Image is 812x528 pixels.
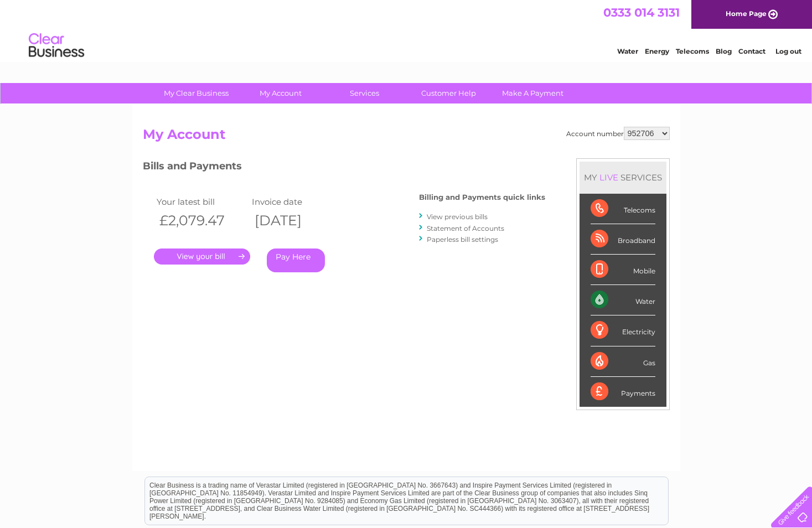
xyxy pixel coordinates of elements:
h2: My Account [143,127,670,148]
div: Broadband [591,224,655,255]
a: Energy [645,47,669,55]
a: Make A Payment [487,83,578,103]
a: Blog [716,47,732,55]
div: Payments [591,377,655,407]
a: My Account [235,83,326,103]
a: Water [617,47,638,55]
a: Paperless bill settings [427,235,498,244]
div: Water [591,285,655,315]
div: Electricity [591,315,655,346]
a: Log out [775,47,801,55]
a: . [154,249,250,265]
h4: Billing and Payments quick links [419,193,545,201]
div: Account number [566,127,670,140]
div: Mobile [591,255,655,285]
a: Telecoms [676,47,709,55]
a: Pay Here [267,249,325,272]
a: View previous bills [427,213,488,221]
div: LIVE [597,172,620,183]
div: Clear Business is a trading name of Verastar Limited (registered in [GEOGRAPHIC_DATA] No. 3667643... [145,6,668,54]
th: [DATE] [249,209,345,232]
a: My Clear Business [151,83,242,103]
a: Contact [738,47,766,55]
td: Your latest bill [154,194,250,209]
a: Customer Help [403,83,494,103]
div: Gas [591,346,655,377]
a: Statement of Accounts [427,224,504,232]
div: Telecoms [591,194,655,224]
img: logo.png [28,29,85,63]
a: 0333 014 3131 [603,6,680,19]
h3: Bills and Payments [143,158,545,178]
th: £2,079.47 [154,209,250,232]
a: Services [319,83,410,103]
td: Invoice date [249,194,345,209]
div: MY SERVICES [580,162,666,193]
